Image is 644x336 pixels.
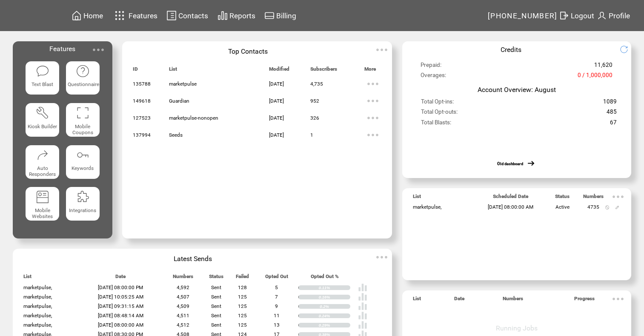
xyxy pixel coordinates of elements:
span: Integrations [69,207,96,213]
span: 1 [310,132,313,138]
a: Text Blast [26,61,59,97]
span: 67 [610,119,617,129]
span: 326 [310,115,319,121]
span: 952 [310,98,319,104]
a: Features [111,7,159,24]
span: 135788 [133,81,151,87]
span: Guardian [169,98,189,104]
span: Seeds [169,132,183,138]
span: Modified [269,66,289,76]
span: Date [454,296,464,305]
a: Questionnaire [66,61,100,97]
span: marketpulse, [23,294,52,300]
img: ellypsis.svg [610,188,627,205]
span: Contacts [178,11,208,20]
img: keywords.svg [76,148,89,162]
img: tool%201.svg [36,106,49,120]
img: ellypsis.svg [364,126,381,144]
a: Profile [595,9,631,22]
span: Sent [211,303,221,309]
span: [DATE] [269,115,284,121]
span: 4,512 [177,322,189,328]
a: Mobile Websites [26,187,59,222]
span: 4,511 [177,313,189,319]
span: marketpulse [169,81,197,87]
span: 4,592 [177,284,189,290]
img: ellypsis.svg [364,92,381,109]
span: [DATE] 08:00:00 AM [488,204,533,210]
img: features.svg [112,9,127,23]
span: 125 [238,294,247,300]
span: Numbers [173,273,193,283]
span: 125 [238,313,247,319]
span: Scheduled Date [493,193,528,203]
span: Sent [211,313,221,319]
span: 4,735 [310,81,323,87]
a: Logout [558,9,595,22]
span: Active [555,204,570,210]
span: List [23,273,31,283]
img: poll%20-%20white.svg [358,311,367,320]
a: Reports [216,9,257,22]
span: Status [209,273,223,283]
span: 7 [275,294,278,300]
img: ellypsis.svg [90,41,107,58]
div: 0.29% [319,323,351,328]
span: Total Opt-ins: [421,98,454,109]
span: Keywords [72,165,94,171]
span: List [413,296,421,305]
img: mobile-websites.svg [36,190,49,204]
span: Sent [211,322,221,328]
span: Text Blast [31,81,53,87]
span: [DATE] [269,132,284,138]
span: marketpulse, [413,204,441,210]
span: Sent [211,294,221,300]
span: Status [555,193,570,203]
span: [DATE] 08:00:00 AM [98,322,143,328]
span: Features [49,45,75,53]
span: [DATE] 08:48:14 AM [98,313,143,319]
span: Total Opt-outs: [421,109,458,119]
span: 0 / 1,000,000 [578,72,613,82]
span: 1089 [603,98,617,109]
span: 137994 [133,132,151,138]
a: Integrations [66,187,100,222]
img: poll%20-%20white.svg [358,320,367,330]
span: Numbers [583,193,604,203]
img: ellypsis.svg [373,41,390,58]
img: edit.svg [615,205,619,210]
span: Reports [229,11,255,20]
img: poll%20-%20white.svg [358,302,367,311]
img: integrations.svg [76,190,89,204]
span: marketpulse, [23,322,52,328]
span: [DATE] [269,98,284,104]
span: marketpulse, [23,284,52,290]
a: Mobile Coupons [66,103,100,138]
img: poll%20-%20white.svg [358,283,367,292]
span: Opted Out [265,273,288,283]
a: Keywords [66,145,100,181]
span: List [169,66,177,76]
img: poll%20-%20white.svg [358,292,367,302]
span: marketpulse, [23,303,52,309]
span: Overages: [421,72,446,82]
img: creidtcard.svg [264,10,275,21]
span: 4,509 [177,303,189,309]
a: Auto Responders [26,145,59,181]
span: 149618 [133,98,151,104]
span: Mobile Coupons [72,123,93,135]
span: Sent [211,284,221,290]
span: More [364,66,376,76]
span: [DATE] 09:31:15 AM [98,303,143,309]
span: [DATE] 10:05:25 AM [98,294,143,300]
span: Opted Out % [311,273,339,283]
span: 13 [274,322,280,328]
img: exit.svg [559,10,569,21]
div: 0.2% [320,304,350,309]
span: Running Jobs [496,324,538,332]
span: Numbers [503,296,523,305]
span: 125 [238,322,247,328]
span: 4735 [587,204,599,210]
span: Features [129,11,157,20]
span: Mobile Websites [32,207,53,219]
